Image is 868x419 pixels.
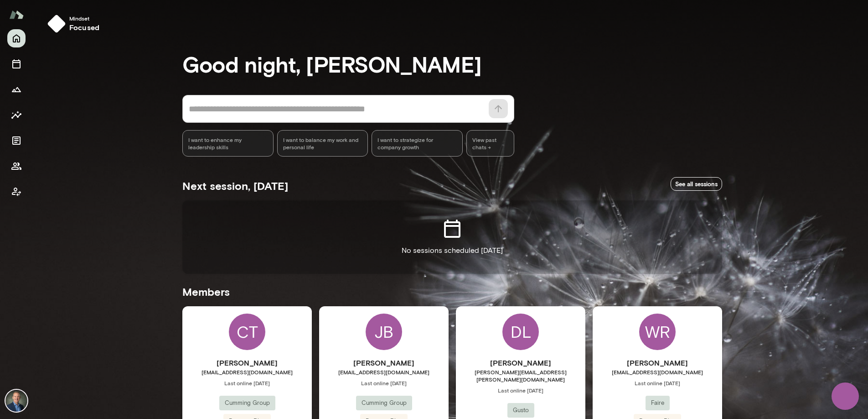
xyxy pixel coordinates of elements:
[283,136,362,151] span: I want to balance my work and personal life
[466,130,514,157] span: View past chats ->
[507,406,534,415] span: Gusto
[9,6,24,23] img: Mento
[456,357,585,368] h6: [PERSON_NAME]
[377,136,457,151] span: I want to strategize for company growth
[356,398,412,408] span: Cumming Group
[69,15,99,22] span: Mindset
[639,314,676,350] div: WR
[319,379,449,387] span: Last online [DATE]
[69,22,99,33] h6: focused
[182,130,274,157] div: I want to enhance my leadership skills
[593,368,722,376] span: [EMAIL_ADDRESS][DOMAIN_NAME]
[7,55,26,73] button: Sessions
[593,379,722,387] span: Last online [DATE]
[319,357,449,368] h6: [PERSON_NAME]
[182,357,312,368] h6: [PERSON_NAME]
[47,15,66,33] img: mindset
[44,11,107,37] button: Mindsetfocused
[7,80,26,99] button: Growth Plan
[593,357,722,368] h6: [PERSON_NAME]
[7,131,26,150] button: Documents
[366,314,402,350] div: JB
[502,314,539,350] div: DL
[182,51,722,77] h3: Good night, [PERSON_NAME]
[646,398,670,408] span: Faire
[229,314,265,350] div: CT
[7,183,26,201] button: Client app
[182,379,312,387] span: Last online [DATE]
[7,106,26,124] button: Insights
[182,368,312,376] span: [EMAIL_ADDRESS][DOMAIN_NAME]
[372,130,463,157] div: I want to strategize for company growth
[7,29,26,47] button: Home
[456,368,585,383] span: [PERSON_NAME][EMAIL_ADDRESS][PERSON_NAME][DOMAIN_NAME]
[219,398,275,408] span: Cumming Group
[182,284,722,299] h5: Members
[456,387,585,394] span: Last online [DATE]
[188,136,268,151] span: I want to enhance my leadership skills
[182,178,288,193] h5: Next session, [DATE]
[402,245,503,256] p: No sessions scheduled [DATE]
[671,177,722,191] a: See all sessions
[5,390,27,412] img: Michael Alden
[7,157,26,175] button: Members
[277,130,368,157] div: I want to balance my work and personal life
[319,368,449,376] span: [EMAIL_ADDRESS][DOMAIN_NAME]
